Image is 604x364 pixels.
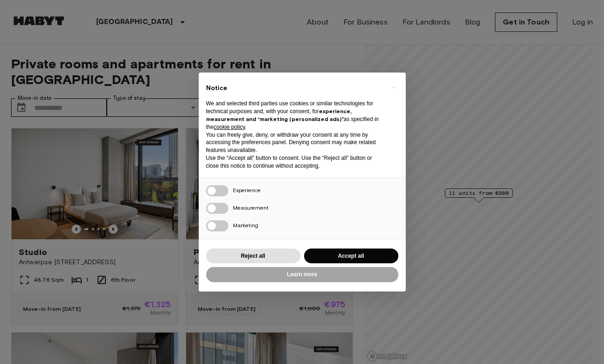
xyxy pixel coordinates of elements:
button: Accept all [304,249,398,264]
button: Reject all [206,249,300,264]
span: × [392,82,395,93]
span: Measurement [233,204,268,211]
span: Experience [233,187,261,194]
h2: Notice [206,84,384,93]
strong: experience, measurement and “marketing (personalized ads)” [206,108,352,122]
p: We and selected third parties use cookies or similar technologies for technical purposes and, wit... [206,100,384,131]
button: Close this notice [386,80,401,95]
p: Use the “Accept all” button to consent. Use the “Reject all” button or close this notice to conti... [206,154,384,170]
a: cookie policy [214,124,245,130]
span: Marketing [233,222,258,229]
p: You can freely give, deny, or withdraw your consent at any time by accessing the preferences pane... [206,131,384,154]
button: Learn more [206,267,398,282]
